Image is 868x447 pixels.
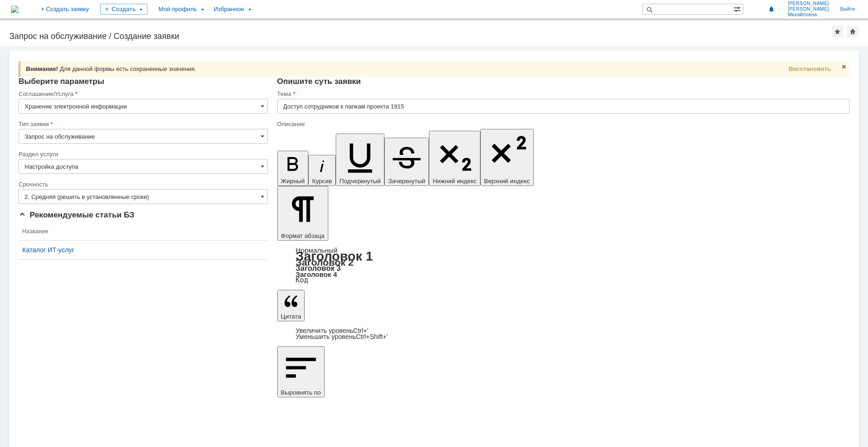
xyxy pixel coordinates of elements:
span: Ctrl+' [353,327,369,334]
div: Описание [277,121,848,127]
div: Сделать домашней страницей [847,26,858,37]
button: Жирный [277,151,309,186]
a: Заголовок 2 [296,257,354,268]
span: Рекомендуемые статьи БЗ [19,211,134,219]
div: Тип заявки [19,121,266,127]
button: Формат абзаца [277,186,328,241]
span: Жирный [281,178,305,185]
span: Ctrl+Shift+' [356,333,388,340]
span: Зачеркнутый [388,178,425,185]
span: Нижний индекс [433,178,477,185]
button: Курсив [308,155,336,186]
a: Каталог ИТ-услуг [22,246,264,254]
div: Добавить в избранное [832,26,843,37]
span: Подчеркнутый [339,178,381,185]
span: Для данной формы есть сохраненные значения. [60,65,196,72]
a: Код [296,276,308,284]
div: Создать [100,4,147,15]
span: Выберите параметры [19,77,104,86]
button: Выровнять по [277,346,325,397]
span: Закрыть [840,63,848,70]
div: Формат абзаца [277,247,849,283]
span: Восстановить [789,65,831,72]
span: Выровнять по [281,389,321,396]
div: Тема [277,91,848,97]
span: Расширенный поиск [734,4,743,13]
div: Раздел услуги [19,151,266,157]
span: [PERSON_NAME] [788,1,829,6]
span: Цитата [281,313,301,320]
span: Курсив [312,178,332,185]
a: Decrease [296,333,388,340]
button: Нижний индекс [429,131,480,186]
span: Формат абзаца [281,232,325,239]
div: Цитата [277,328,849,340]
div: Соглашение/Услуга [19,91,266,97]
img: logo [11,6,19,13]
span: Верхний индекс [484,178,530,185]
th: Название [19,223,268,241]
a: Increase [296,327,369,334]
a: Перейти на домашнюю страницу [11,6,19,13]
button: Зачеркнутый [384,138,429,186]
div: Срочность [19,181,266,187]
span: Опишите суть заявки [277,77,361,86]
a: Нормальный [296,246,338,254]
button: Верхний индекс [480,129,534,186]
a: Заголовок 3 [296,264,341,272]
div: Запрос на обслуживание / Создание заявки [9,32,832,41]
span: Внимание! [26,65,58,72]
span: [PERSON_NAME] [788,6,829,12]
button: Цитата [277,290,305,321]
span: Михайловна [788,12,829,18]
a: Заголовок 4 [296,270,337,278]
a: Заголовок 1 [296,249,373,263]
button: Подчеркнутый [336,134,384,186]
